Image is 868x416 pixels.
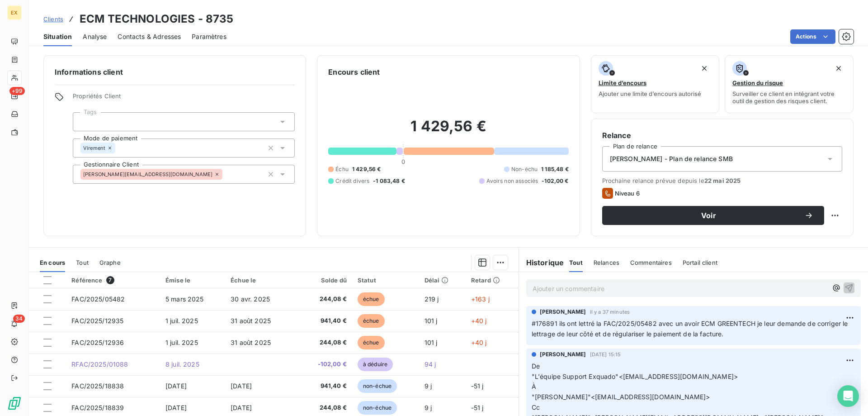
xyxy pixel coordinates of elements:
[532,403,540,411] span: Cc
[591,55,720,113] button: Limite d’encoursAjouter une limite d’encours autorisé
[165,277,220,284] div: Émise le
[486,177,538,185] span: Avoirs non associés
[43,14,63,24] a: Clients
[425,317,438,325] span: 101 j
[358,379,397,393] span: non-échue
[71,276,155,284] div: Référence
[541,165,569,173] span: 1 185,48 €
[231,404,252,411] span: [DATE]
[7,5,22,20] div: EX
[298,382,347,391] span: 941,40 €
[511,165,538,173] span: Non-échu
[610,154,733,163] span: [PERSON_NAME] - Plan de relance SMB
[613,212,804,219] span: Voir
[599,90,701,97] span: Ajouter une limite d’encours autorisé
[401,158,405,165] span: 0
[83,172,212,177] span: [PERSON_NAME][EMAIL_ADDRESS][DOMAIN_NAME]
[83,145,105,151] span: Virement
[83,32,107,41] span: Analyse
[732,90,846,105] span: Surveiller ce client en intégrant votre outil de gestion des risques client.
[231,382,252,390] span: [DATE]
[425,404,432,411] span: 9 j
[471,295,490,303] span: +163 j
[7,396,22,411] img: Logo LeanPay
[542,177,568,185] span: -102,00 €
[298,295,347,304] span: 244,08 €
[352,165,381,173] span: 1 429,56 €
[71,360,128,368] span: RFAC/2025/01088
[602,206,824,225] button: Voir
[358,336,385,349] span: échue
[298,338,347,347] span: 244,08 €
[328,67,380,77] h6: Encours client
[358,277,414,284] div: Statut
[358,358,393,371] span: à déduire
[13,315,25,323] span: 34
[590,352,621,357] span: [DATE] 15:15
[358,401,397,415] span: non-échue
[790,29,835,44] button: Actions
[118,32,181,41] span: Contacts & Adresses
[106,276,114,284] span: 7
[540,350,586,359] span: [PERSON_NAME]
[222,170,230,178] input: Ajouter une valeur
[471,382,484,390] span: -51 j
[519,257,564,268] h6: Historique
[231,277,288,284] div: Échue le
[630,259,672,266] span: Commentaires
[80,11,233,27] h3: ECM TECHNOLOGIES - 8735
[532,383,536,390] span: À
[298,360,347,369] span: -102,00 €
[99,259,121,266] span: Graphe
[837,385,859,407] div: Open Intercom Messenger
[425,295,439,303] span: 219 j
[335,165,349,173] span: Échu
[683,259,717,266] span: Portail client
[231,317,271,325] span: 31 août 2025
[425,339,438,346] span: 101 j
[165,339,198,346] span: 1 juil. 2025
[425,277,460,284] div: Délai
[725,55,854,113] button: Gestion du risqueSurveiller ce client en intégrant votre outil de gestion des risques client.
[425,382,432,390] span: 9 j
[471,317,487,325] span: +40 j
[165,404,187,411] span: [DATE]
[471,277,513,284] div: Retard
[71,339,124,346] span: FAC/2025/12936
[192,32,226,41] span: Paramètres
[358,292,385,306] span: échue
[43,32,72,41] span: Situation
[569,259,583,266] span: Tout
[540,308,586,316] span: [PERSON_NAME]
[590,309,630,315] span: il y a 37 minutes
[615,190,640,197] span: Niveau 6
[165,360,199,368] span: 8 juil. 2025
[425,360,436,368] span: 94 j
[358,314,385,328] span: échue
[9,87,25,95] span: +99
[328,117,568,144] h2: 1 429,56 €
[76,259,89,266] span: Tout
[298,277,347,284] div: Solde dû
[471,339,487,346] span: +40 j
[43,15,63,23] span: Clients
[599,79,646,86] span: Limite d’encours
[471,404,484,411] span: -51 j
[594,259,619,266] span: Relances
[73,92,295,105] span: Propriétés Client
[165,317,198,325] span: 1 juil. 2025
[71,382,124,390] span: FAC/2025/18838
[71,404,124,411] span: FAC/2025/18839
[115,144,123,152] input: Ajouter une valeur
[71,317,123,325] span: FAC/2025/12935
[335,177,369,185] span: Crédit divers
[165,382,187,390] span: [DATE]
[532,393,710,401] span: "[PERSON_NAME]"<[EMAIL_ADDRESS][DOMAIN_NAME]>
[80,118,88,126] input: Ajouter une valeur
[55,67,295,77] h6: Informations client
[732,79,783,86] span: Gestion du risque
[298,316,347,325] span: 941,40 €
[231,339,271,346] span: 31 août 2025
[40,259,65,266] span: En cours
[298,403,347,412] span: 244,08 €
